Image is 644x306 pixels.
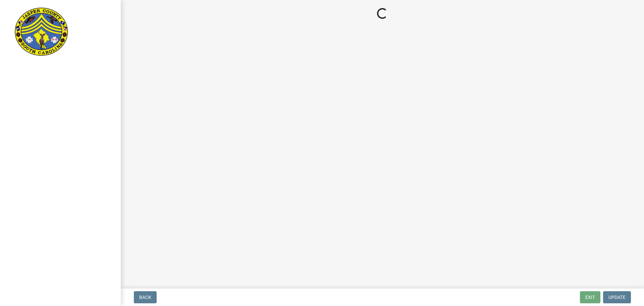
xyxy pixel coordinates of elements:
button: Update [603,291,631,303]
button: Exit [580,291,600,303]
span: Update [608,295,626,300]
span: Back [139,295,151,300]
img: Jasper County, South Carolina [13,7,69,57]
button: Back [134,291,157,303]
